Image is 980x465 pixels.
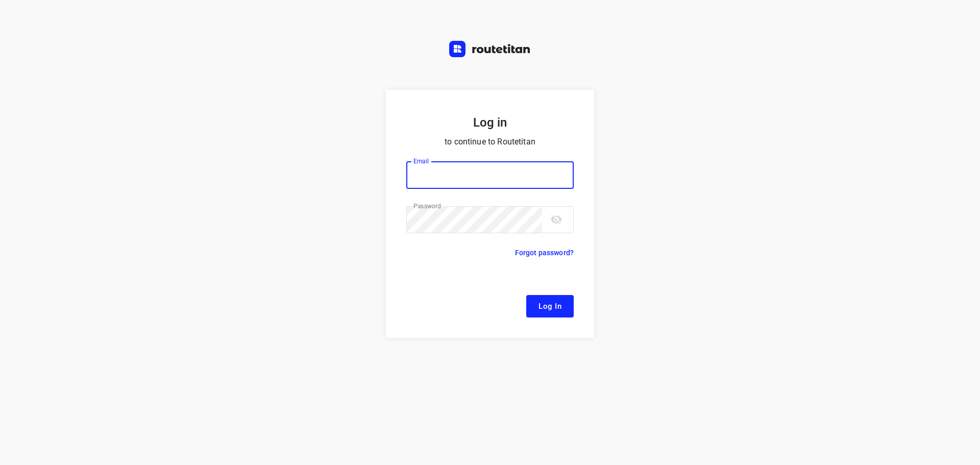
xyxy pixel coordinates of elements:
span: Log In [538,300,561,313]
p: to continue to Routetitan [406,135,574,149]
h5: Log in [406,114,574,131]
img: Routetitan [449,41,531,57]
button: toggle password visibility [546,209,567,230]
p: Forgot password? [515,247,574,259]
button: Log In [526,295,574,317]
